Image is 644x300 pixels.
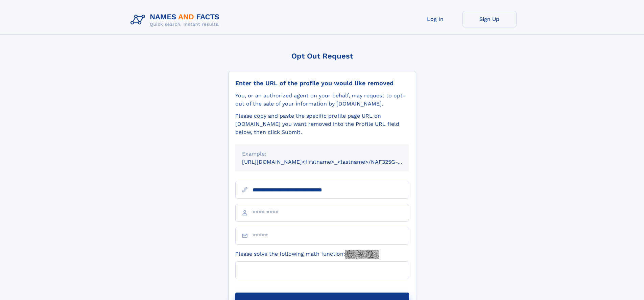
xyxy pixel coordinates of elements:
img: Logo Names and Facts [128,11,225,29]
label: Please solve the following math function: [235,250,379,259]
div: Please copy and paste the specific profile page URL on [DOMAIN_NAME] you want removed into the Pr... [235,112,409,136]
a: Sign Up [462,11,517,27]
small: [URL][DOMAIN_NAME]<firstname>_<lastname>/NAF325G-xxxxxxxx [242,159,422,165]
div: Opt Out Request [228,52,416,60]
div: You, or an authorized agent on your behalf, may request to opt-out of the sale of your informatio... [235,92,409,108]
a: Log In [408,11,462,27]
div: Enter the URL of the profile you would like removed [235,79,409,87]
div: Example: [242,150,402,158]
